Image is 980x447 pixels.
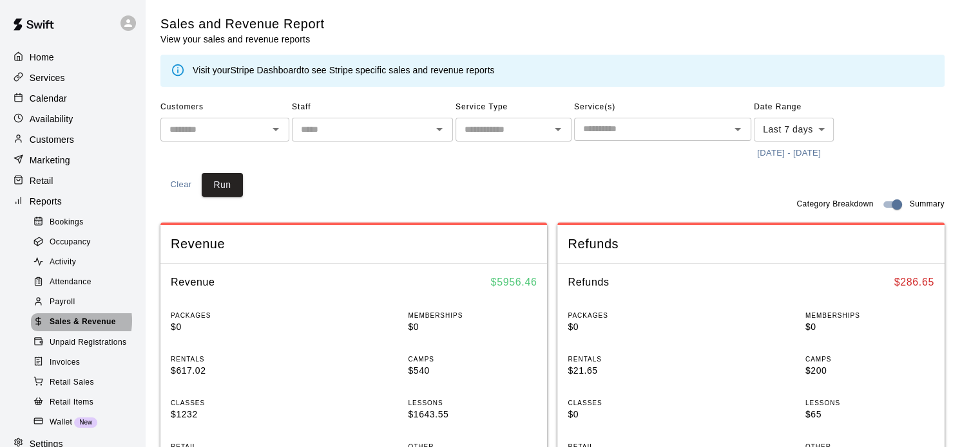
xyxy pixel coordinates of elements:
[160,15,325,33] h5: Sales and Revenue Report
[50,356,80,369] span: Invoices
[568,235,934,253] span: Refunds
[202,173,243,197] button: Run
[568,354,697,364] p: RENTALS
[30,71,65,84] p: Services
[30,92,67,105] p: Calendar
[160,97,289,118] span: Customers
[193,64,495,78] div: Visit your to see Stripe specific sales and revenue reports
[910,198,945,211] span: Summary
[171,320,300,334] p: $0
[31,414,140,432] div: WalletNew
[30,195,62,208] p: Reports
[30,154,70,167] p: Marketing
[10,171,135,190] a: Retail
[805,398,934,408] p: LESSONS
[805,311,934,320] p: MEMBERSHIPS
[171,274,215,291] h6: Revenue
[754,118,834,141] div: Last 7 days
[50,336,126,349] span: Unpaid Registrations
[31,293,140,311] div: Payroll
[10,89,135,108] a: Calendar
[10,192,135,211] a: Reports
[30,174,53,187] p: Retail
[31,293,145,313] a: Payroll
[491,274,537,291] h6: $ 5956.46
[31,253,145,273] a: Activity
[50,416,72,429] span: Wallet
[430,120,448,138] button: Open
[10,130,135,149] a: Customers
[408,320,537,334] p: $0
[729,120,747,138] button: Open
[31,273,145,293] a: Attendance
[160,33,325,46] p: View your sales and revenue reports
[50,296,75,309] span: Payroll
[754,143,824,163] button: [DATE] - [DATE]
[408,354,537,364] p: CAMPS
[31,313,145,333] a: Sales & Revenue
[408,408,537,421] p: $1643.55
[894,274,934,291] h6: $ 286.65
[160,173,202,197] button: Clear
[50,396,93,409] span: Retail Items
[568,274,609,291] h6: Refunds
[568,408,697,421] p: $0
[456,97,572,118] span: Service Type
[31,333,145,352] a: Unpaid Registrations
[171,408,300,421] p: $1232
[10,151,135,170] a: Marketing
[50,256,76,269] span: Activity
[31,233,140,251] div: Occupancy
[30,51,54,64] p: Home
[796,198,873,211] span: Category Breakdown
[31,374,140,392] div: Retail Sales
[805,408,934,421] p: $65
[10,109,135,129] a: Availability
[292,97,453,118] span: Staff
[50,236,91,249] span: Occupancy
[31,354,140,372] div: Invoices
[805,354,934,364] p: CAMPS
[31,232,145,252] a: Occupancy
[408,311,537,320] p: MEMBERSHIPS
[171,364,300,378] p: $617.02
[74,419,97,426] span: New
[31,212,145,232] a: Bookings
[805,364,934,378] p: $200
[408,364,537,378] p: $540
[50,216,84,229] span: Bookings
[171,398,300,408] p: CLASSES
[568,364,697,378] p: $21.65
[31,372,145,392] a: Retail Sales
[31,352,145,372] a: Invoices
[50,316,116,329] span: Sales & Revenue
[267,120,285,138] button: Open
[549,120,567,138] button: Open
[50,376,94,389] span: Retail Sales
[31,253,140,271] div: Activity
[50,276,91,289] span: Attendance
[408,398,537,408] p: LESSONS
[574,97,751,118] span: Service(s)
[31,392,145,412] a: Retail Items
[31,412,145,432] a: WalletNew
[171,311,300,320] p: PACKAGES
[31,334,140,352] div: Unpaid Registrations
[10,68,135,87] a: Services
[805,320,934,334] p: $0
[31,394,140,412] div: Retail Items
[230,65,302,75] a: Stripe Dashboard
[171,354,300,364] p: RENTALS
[171,235,537,253] span: Revenue
[31,313,140,331] div: Sales & Revenue
[568,311,697,320] p: PACKAGES
[10,48,135,67] a: Home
